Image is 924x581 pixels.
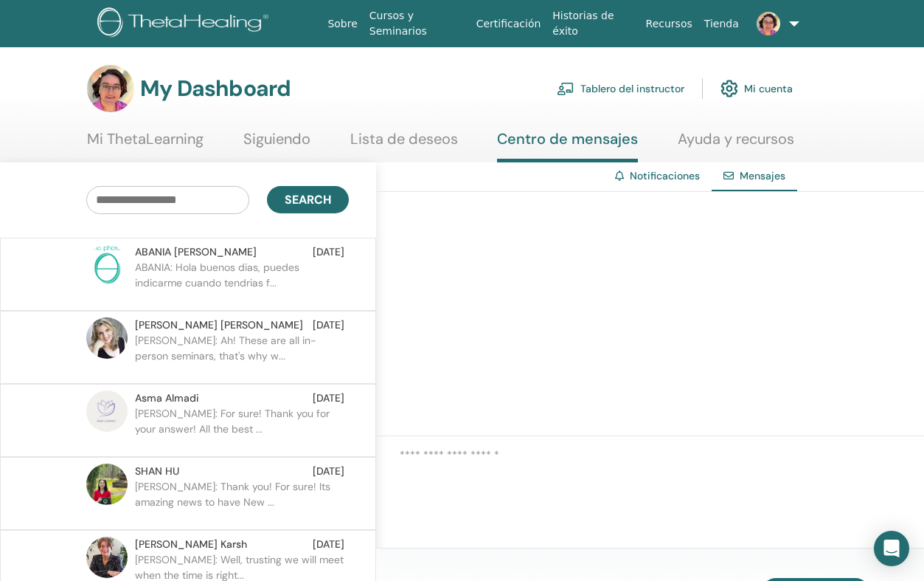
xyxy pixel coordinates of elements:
a: Cursos y Seminarios [364,2,470,45]
img: no-photo.png [86,244,128,286]
span: Asma Almadi [135,391,199,406]
p: [PERSON_NAME]: Thank you! For sure! Its amazing news to have New ... [135,479,349,523]
h3: My Dashboard [140,75,291,102]
a: Mi ThetaLearning [87,130,204,159]
p: [PERSON_NAME]: Ah! These are all in-person seminars, that's why w... [135,333,349,377]
a: Sobre [322,10,363,38]
span: [DATE] [313,391,344,406]
span: [DATE] [313,537,344,552]
span: [DATE] [313,244,344,260]
a: Mi cuenta [720,72,793,105]
a: Historias de éxito [546,2,639,45]
img: default.jpg [86,317,128,359]
a: Siguiendo [243,130,310,159]
img: default.jpg [86,464,128,505]
img: default.jpg [86,391,128,432]
span: ABANIA [PERSON_NAME] [135,244,257,260]
span: Search [285,192,331,207]
p: ABANIA: Hola buenos dias, puedes indicarme cuando tendrias f... [135,260,349,304]
img: default.jpg [86,537,128,578]
img: default.jpg [757,12,780,35]
img: chalkboard-teacher.svg [557,82,574,95]
span: [PERSON_NAME] [PERSON_NAME] [135,317,303,333]
span: [DATE] [313,464,344,479]
span: [DATE] [313,317,344,333]
a: Centro de mensajes [497,130,638,162]
a: Tablero del instructor [557,72,684,105]
img: cog.svg [720,76,738,101]
a: Certificación [470,10,547,38]
a: Tienda [698,10,745,38]
div: Open Intercom Messenger [874,531,909,566]
img: logo.png [97,7,274,41]
a: Ayuda y recursos [678,130,794,159]
span: SHAN HU [135,464,179,479]
span: Mensajes [740,169,785,182]
span: [PERSON_NAME] Karsh [135,537,247,552]
img: default.jpg [87,65,134,112]
a: Recursos [640,10,698,38]
a: Notificaciones [630,169,700,182]
p: [PERSON_NAME]: For sure! Thank you for your answer! All the best ... [135,406,349,450]
a: Lista de deseos [350,130,458,159]
button: Search [267,186,349,213]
